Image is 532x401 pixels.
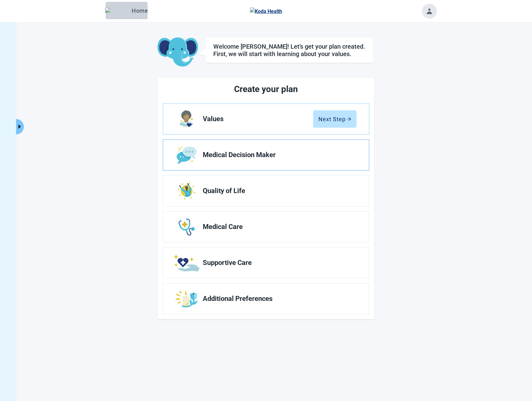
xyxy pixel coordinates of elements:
button: Next Steparrow-right [313,110,357,128]
a: Edit Medical Decision Maker section [163,140,369,170]
button: Expand menu [16,119,24,134]
button: Toggle account menu [422,4,437,19]
img: Elephant [105,8,129,13]
span: caret-right [17,124,23,130]
a: Edit Medical Care section [163,212,369,242]
button: ElephantHome [106,2,148,19]
img: Koda Health [250,7,282,15]
a: Edit Quality of Life section [163,176,369,206]
div: Next Step [318,116,351,122]
span: Medical Care [203,223,352,231]
img: Koda Elephant [157,37,198,67]
a: Edit Additional Preferences section [163,284,369,314]
div: Home [111,7,143,14]
span: arrow-right [347,117,351,121]
h2: Create your plan [186,82,346,96]
span: Medical Decision Maker [203,151,352,159]
span: Quality of Life [203,187,352,195]
a: Edit Supportive Care section [163,248,369,278]
span: Additional Preferences [203,295,352,302]
span: Supportive Care [203,259,352,267]
a: Edit Values section [163,104,369,134]
div: Welcome [PERSON_NAME]! Let’s get your plan created. First, we will start with learning about your... [213,43,365,58]
main: Main content [95,37,437,319]
span: Values [203,115,313,123]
